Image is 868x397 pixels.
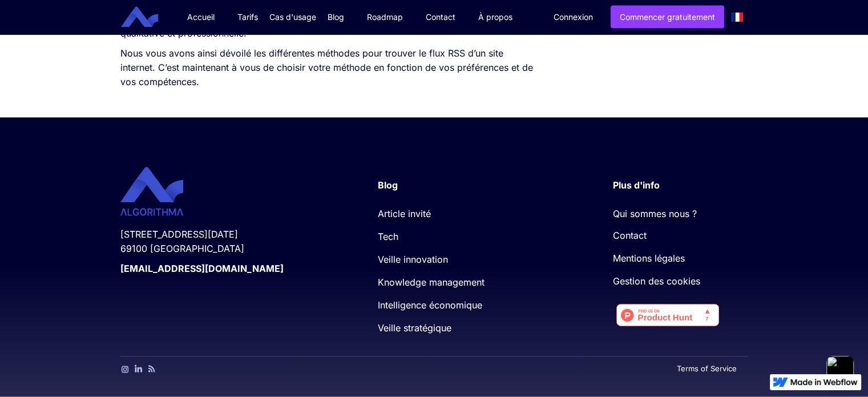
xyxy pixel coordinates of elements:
[613,227,737,244] a: Contact
[378,276,485,288] a: Knowledge management
[677,364,748,373] a: Terms of Service
[613,199,737,222] a: Qui sommes nous ?
[378,231,398,242] a: Tech
[120,46,535,89] p: Nous vous avons ainsi dévoilé les différentes méthodes pour trouver le flux RSS d’un site interne...
[613,267,737,290] a: Gestion des cookies
[790,379,858,386] img: Made in Webflow
[378,322,451,334] a: Veille stratégique
[613,244,737,267] a: Mentions légales
[269,11,316,23] div: Cas d'usage
[120,262,318,276] div: [EMAIL_ADDRESS][DOMAIN_NAME]
[378,179,527,191] div: Blog
[130,7,167,28] a: home
[378,208,431,219] a: Article invité
[616,301,719,330] img: Algorithma - Logiciel de veille stratégique nouvelle génération. | Product Hunt
[378,254,448,265] a: Veille innovation
[120,222,318,256] div: [STREET_ADDRESS][DATE] 69100 [GEOGRAPHIC_DATA]
[611,6,724,29] a: Commencer gratuitement
[545,6,601,28] a: Connexion
[378,299,482,311] a: Intelligence économique
[613,179,737,191] div: Plus d'info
